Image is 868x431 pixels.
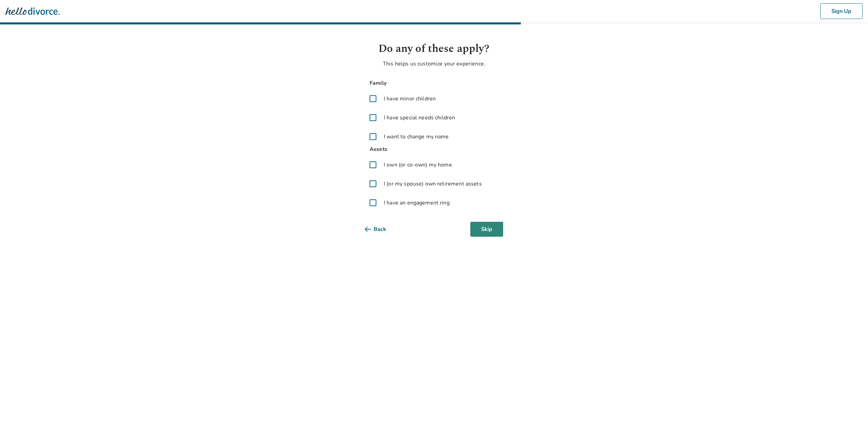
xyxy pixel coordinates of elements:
[365,41,503,57] h1: Do any of these apply?
[820,3,863,19] button: Sign Up
[384,180,482,188] span: I (or my spouse) own retirement assets
[384,133,449,141] span: I want to change my name
[5,4,60,18] img: Hello Divorce Logo
[365,79,503,88] span: Family
[384,199,450,207] span: I have an engagement ring
[384,161,452,169] span: I own (or co-own) my home
[470,222,503,237] button: Skip
[834,398,868,431] iframe: Chat Widget
[365,222,397,237] button: Back
[365,145,503,154] span: Assets
[365,60,503,68] p: This helps us customize your experience.
[384,114,455,122] span: I have special needs children
[384,95,436,103] span: I have minor children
